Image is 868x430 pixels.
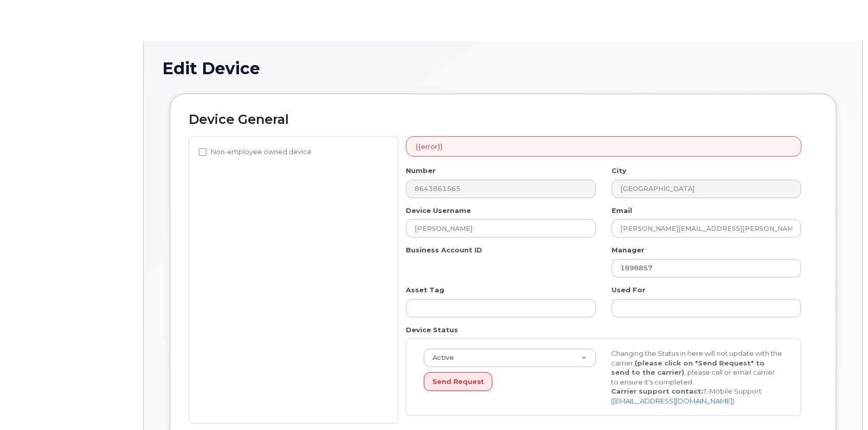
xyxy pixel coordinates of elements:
label: Manager [612,245,644,255]
input: Non-employee owned device [199,148,207,156]
button: Send Request [424,372,492,391]
strong: Carrier support contact: [611,387,703,395]
div: {{error}} [406,136,801,157]
label: City [612,166,626,176]
label: Device Status [406,325,458,335]
h2: Device General [189,113,817,127]
label: Used For [612,285,645,295]
label: Non-employee owned device [199,146,312,158]
a: [EMAIL_ADDRESS][DOMAIN_NAME] [613,397,732,405]
label: Device Username [406,206,471,216]
label: Number [406,166,436,176]
strong: (please click on "Send Request" to send to the carrier) [611,359,765,377]
label: Business Account ID [406,245,482,255]
div: Changing the Status in here will not update with the carrier, , please call or email carrier to e... [603,349,791,405]
input: Select manager [612,259,801,277]
label: Email [612,206,632,216]
h1: Edit Device [162,59,844,77]
label: Asset Tag [406,285,444,295]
